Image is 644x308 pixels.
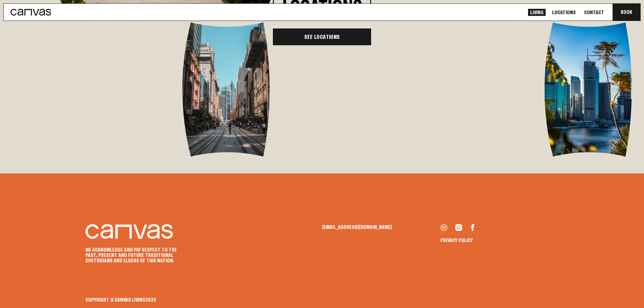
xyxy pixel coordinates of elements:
a: Privacy Policy [440,237,473,243]
a: [EMAIL_ADDRESS][DOMAIN_NAME] [322,224,440,230]
a: Contact [582,9,606,16]
a: Locations [550,9,578,16]
button: Book [613,4,640,21]
div: Copyright © Canvas Living 2025 [86,297,559,302]
a: Living [528,9,546,16]
a: See Locations [272,28,372,46]
p: We acknowledge and pay respect to the past, present and future Traditional Custodians and Elders ... [86,247,187,263]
